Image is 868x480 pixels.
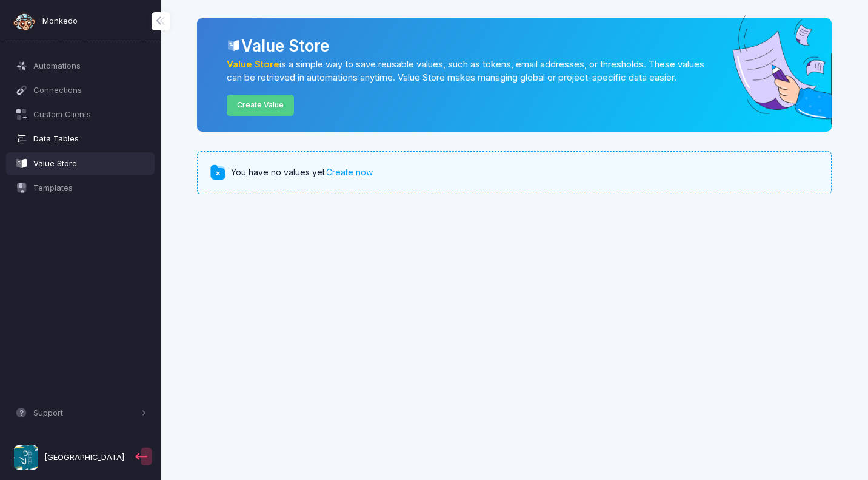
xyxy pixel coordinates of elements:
[33,84,147,96] span: Connections
[6,441,133,475] a: [GEOGRAPHIC_DATA]
[6,79,155,101] a: Connections
[6,177,155,198] a: Templates
[227,95,295,116] a: Create Value
[33,158,147,170] span: Value Store
[33,407,138,419] span: Support
[33,182,147,194] span: Templates
[6,128,155,150] a: Data Tables
[231,166,374,179] span: You have no values yet. .
[14,445,38,470] img: profile
[33,109,147,121] span: Custom Clients
[326,167,372,177] a: Create now
[6,402,155,424] button: Support
[227,59,279,70] a: Value Store
[6,55,155,76] a: Automations
[44,451,124,464] span: [GEOGRAPHIC_DATA]
[12,9,78,33] a: Monkedo
[227,34,814,58] div: Value Store
[6,152,155,174] a: Value Store
[33,133,147,145] span: Data Tables
[12,9,36,33] img: monkedo-logo-dark.png
[227,58,705,85] p: is a simple way to save reusable values, such as tokens, email addresses, or thresholds. These va...
[33,60,147,72] span: Automations
[42,15,78,27] span: Monkedo
[6,104,155,126] a: Custom Clients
